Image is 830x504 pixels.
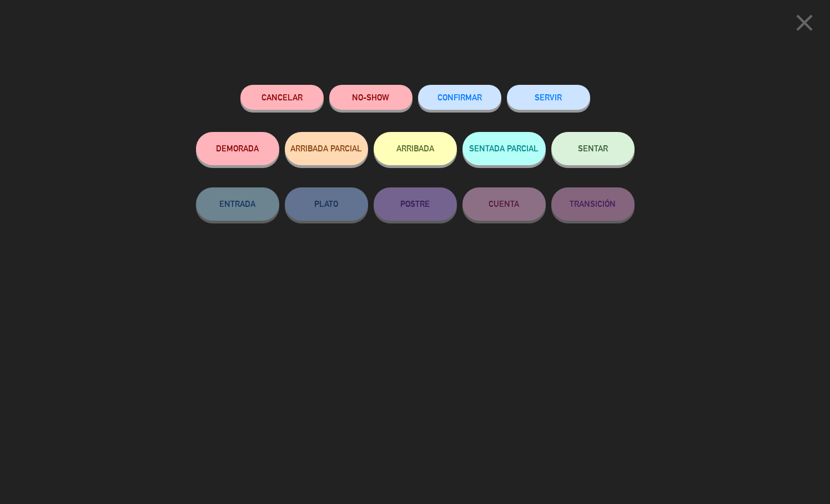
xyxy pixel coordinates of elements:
[462,132,546,165] button: SENTADA PARCIAL
[374,132,457,165] button: ARRIBADA
[196,187,279,221] button: ENTRADA
[551,187,635,221] button: TRANSICIÓN
[374,187,457,221] button: POSTRE
[285,132,368,165] button: ARRIBADA PARCIAL
[787,8,822,41] button: close
[285,187,368,221] button: PLATO
[196,132,279,165] button: DEMORADA
[290,144,362,153] span: ARRIBADA PARCIAL
[418,85,501,110] button: CONFIRMAR
[329,85,413,110] button: NO-SHOW
[791,9,818,37] i: close
[462,187,546,221] button: CUENTA
[240,85,324,110] button: Cancelar
[578,144,608,153] span: SENTAR
[507,85,590,110] button: SERVIR
[437,93,482,102] span: CONFIRMAR
[551,132,635,165] button: SENTAR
